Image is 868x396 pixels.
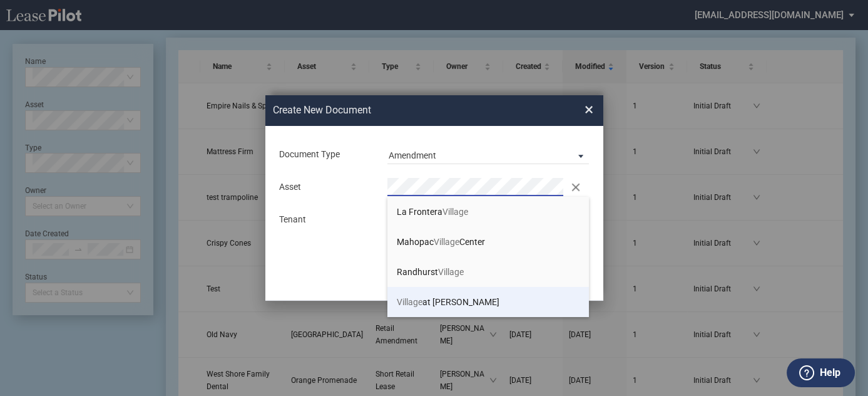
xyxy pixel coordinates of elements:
[389,150,436,160] div: Amendment
[273,103,539,117] h2: Create New Document
[397,237,485,247] span: Mahopac Center
[442,207,468,217] span: Village
[272,181,380,194] div: Asset
[387,145,590,164] md-select: Document Type: Amendment
[397,297,422,307] span: Village
[272,214,380,226] div: Tenant
[820,365,840,381] label: Help
[272,148,380,161] div: Document Type
[387,197,590,227] li: La FronteraVillage
[265,95,603,301] md-dialog: Create New ...
[387,227,590,257] li: MahopacVillageCenter
[397,267,464,277] span: Randhurst
[387,287,590,317] li: Villageat [PERSON_NAME]
[397,297,499,307] span: at [PERSON_NAME]
[585,100,593,120] span: ×
[397,207,468,217] span: La Frontera
[438,267,464,277] span: Village
[387,257,590,287] li: RandhurstVillage
[434,237,459,247] span: Village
